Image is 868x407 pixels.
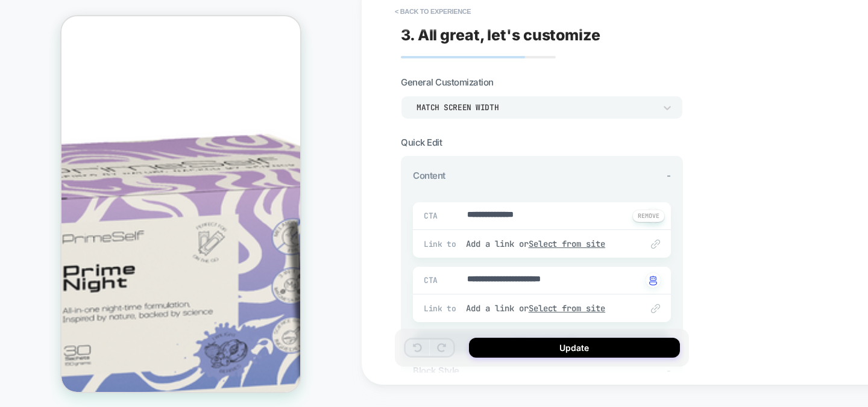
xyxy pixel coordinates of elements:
[424,303,460,314] span: Link to
[466,238,630,249] div: Add a link or
[651,304,660,313] img: edit
[413,170,445,181] span: Content
[667,170,671,181] span: -
[401,26,600,44] span: 3. All great, let's customize
[649,276,657,285] img: edit with ai
[529,238,606,249] u: Select from site
[417,102,655,113] div: Match Screen Width
[651,240,660,249] img: edit
[401,76,494,88] span: General Customization
[529,303,606,314] u: Select from site
[424,239,460,249] span: Link to
[466,303,630,314] div: Add a link or
[389,2,477,21] button: < Back to experience
[469,338,680,358] button: Update
[424,211,439,221] span: CTA
[424,275,439,285] span: CTA
[401,137,442,148] span: Quick Edit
